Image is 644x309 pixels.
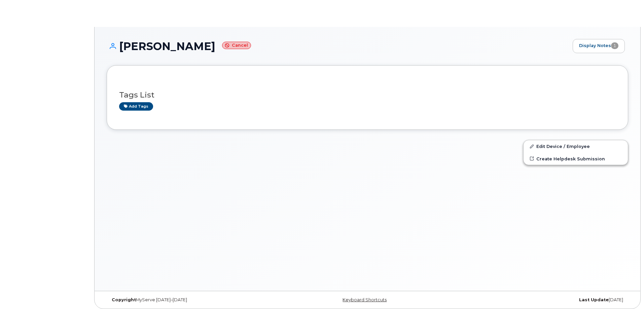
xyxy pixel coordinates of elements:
a: Create Helpdesk Submission [524,153,628,165]
a: Keyboard Shortcuts [343,297,387,302]
div: [DATE] [454,297,628,303]
h3: Tags List [119,91,616,99]
div: MyServe [DATE]–[DATE] [107,297,281,303]
a: Edit Device / Employee [524,140,628,152]
small: Cancel [222,42,251,49]
strong: Last Update [579,297,609,302]
strong: Copyright [112,297,136,302]
span: 1 [611,42,618,49]
a: Display Notes1 [573,39,625,53]
a: Add tags [119,102,153,111]
h1: [PERSON_NAME] [107,40,569,52]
